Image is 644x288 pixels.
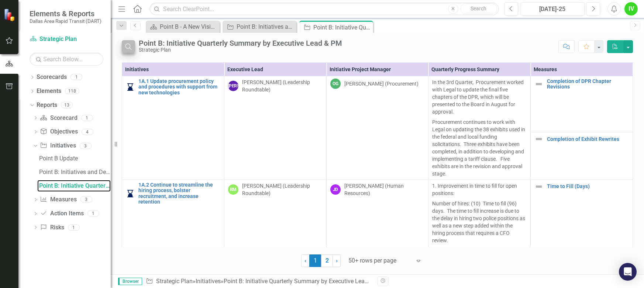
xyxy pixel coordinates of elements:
div: 1 [87,211,99,217]
a: Action Items [40,209,83,218]
a: Initiatives [40,142,76,150]
img: ClearPoint Strategy [4,8,17,21]
div: RM [228,184,238,195]
div: OG [330,79,341,89]
a: 1A.1 Update procurement policy and procedures with support from new technologies [138,79,220,96]
div: Point B: Initiative Quarterly Summary by Executive Lead & PM [139,39,342,47]
div: Point B: Initiative Quarterly Summary by Executive Lead & PM [39,183,111,189]
a: Point B - A New Vision for Mobility in [GEOGRAPHIC_DATA][US_STATE] [148,22,218,31]
p: 2. [432,246,527,263]
div: Point B: Initiative Quarterly Summary by Executive Lead & PM [313,23,371,32]
a: Time to Fill (Days) [547,184,629,189]
a: Scorecards [37,73,67,81]
div: [PERSON_NAME] (Human Resources) [344,182,425,197]
p: 1. Improvement in time to fill for open positions: [432,182,527,198]
div: Point B: Initiative Quarterly Summary by Executive Lead & PM [224,278,383,285]
p: In the 3rd Quarter, Procurement worked with Legal to update the final five chapters of the DPR, w... [432,79,527,117]
span: Elements & Reports [30,9,101,18]
a: Completion of Exhibit Rewrites [547,136,629,142]
a: Strategic Plan [156,278,193,285]
span: 1 [309,254,321,267]
a: 1A.2 Continue to streamline the hiring process, bolster recruitment, and increase retention [138,182,220,205]
a: Point B: Initiatives and Descriptions [37,166,111,178]
p: Procurement continues to work with Legal on updating the 38 exhibits used in the federal and loca... [432,117,527,177]
span: Search [471,6,486,11]
span: › [336,257,338,264]
input: Search ClearPoint... [149,3,499,15]
img: Not Defined [534,80,543,89]
div: Open Intercom Messenger [619,263,637,281]
a: Strategic Plan [30,35,103,44]
a: Initiatives [196,278,221,285]
div: Point B: Initiatives and Descriptions [237,22,295,31]
div: 118 [65,88,79,94]
a: Risks [40,223,64,232]
a: Elements [37,87,61,96]
button: IV [624,2,638,15]
div: 4 [82,129,93,135]
img: In Progress [126,83,135,91]
div: Strategic Plan [139,47,342,53]
div: [PERSON_NAME] (Procurement) [344,80,419,87]
a: Point B: Initiatives and Descriptions [224,22,295,31]
img: Not Defined [534,182,543,191]
div: [DATE]-25 [523,5,582,14]
a: Reports [37,101,57,110]
div: Point B Update [39,155,111,162]
span: ‹ [304,257,306,264]
a: 2 [321,254,333,267]
a: Measures [40,195,76,204]
a: Scorecard [40,114,77,122]
small: Dallas Area Rapid Transit (DART) [30,18,101,24]
div: Point B: Initiatives and Descriptions [39,169,111,176]
div: 13 [61,102,73,108]
div: » » [146,277,372,286]
button: Search [460,4,497,14]
a: Point B Update [37,153,111,164]
img: Not Defined [534,135,543,143]
div: Point B - A New Vision for Mobility in [GEOGRAPHIC_DATA][US_STATE] [160,22,218,31]
a: Point B: Initiative Quarterly Summary by Executive Lead & PM [37,180,111,192]
div: 3 [80,143,92,149]
div: JD [330,184,341,195]
div: [PERSON_NAME] (Leadership Roundtable) [242,79,323,93]
div: 1 [70,74,82,80]
span: Browser [118,278,142,285]
a: Completion of DPR Chapter Revisions [547,79,629,90]
p: Number of hires: (10) Time to fill (96) days. The time to fill increase is due to the delay in hi... [432,198,527,246]
a: Objectives [40,128,78,136]
div: [PERSON_NAME] [228,81,238,91]
button: [DATE]-25 [520,2,585,15]
div: 1 [81,115,93,121]
div: 1 [68,224,80,230]
div: [PERSON_NAME] (Leadership Roundtable) [242,182,323,197]
div: 3 [80,197,92,203]
input: Search Below... [30,53,103,66]
img: In Progress [126,189,135,198]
